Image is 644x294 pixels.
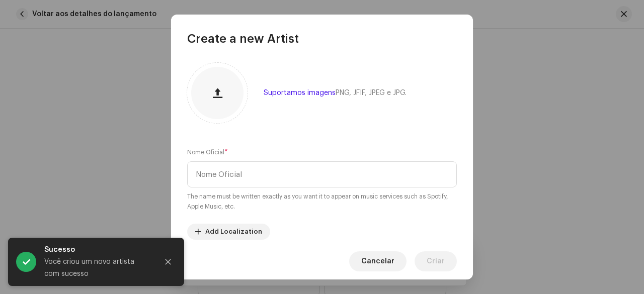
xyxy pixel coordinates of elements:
button: Criar [415,251,457,271]
span: PNG, JFIF, JPEG e JPG. [336,89,407,96]
div: Sucesso [44,244,150,256]
span: Criar [427,251,445,271]
button: Cancelar [349,251,407,271]
small: The name must be written exactly as you want it to appear on music services such as Spotify, Appl... [187,191,457,212]
small: Nome Oficial [187,147,224,157]
div: Você criou um novo artista com sucesso [44,256,150,280]
span: Cancelar [361,251,394,271]
button: Add Localization [187,224,270,240]
span: Create a new Artist [187,31,299,47]
input: Nome Oficial [187,161,457,187]
span: Add Localization [205,222,262,242]
div: Suportamos imagens [264,89,407,97]
button: Close [158,252,178,272]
